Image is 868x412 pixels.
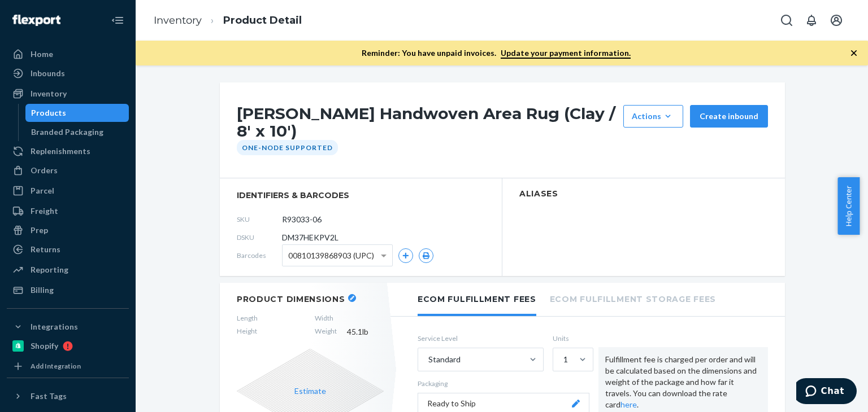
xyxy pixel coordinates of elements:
button: Open notifications [800,9,823,32]
a: Replenishments [7,142,129,160]
h1: [PERSON_NAME] Handwoven Area Rug (Clay / 8' x 10') [237,105,618,140]
li: Ecom Fulfillment Storage Fees [550,283,716,314]
a: Freight [7,202,129,220]
a: Returns [7,240,129,258]
div: Integrations [31,321,78,332]
a: Prep [7,221,129,239]
div: Actions [632,111,675,122]
button: Close Navigation [106,9,129,32]
button: Create inbound [690,105,768,128]
input: 1 [562,354,563,365]
ol: breadcrumbs [145,4,311,37]
a: Inbounds [7,64,129,82]
p: Reminder: You have unpaid invoices. [362,47,631,59]
div: Fast Tags [31,391,67,402]
a: Inventory [154,14,202,27]
button: Fast Tags [7,387,129,405]
button: Integrations [7,318,129,336]
span: Weight [315,326,337,338]
a: Products [25,104,129,122]
button: Estimate [294,385,326,397]
button: Open Search Box [775,9,798,32]
button: Open account menu [825,9,848,32]
a: Product Detail [223,14,302,27]
div: Replenishments [31,146,90,157]
img: Flexport logo [12,15,60,26]
a: Branded Packaging [25,123,129,141]
iframe: Opens a widget where you can chat to one of our agents [796,378,857,406]
a: here [620,400,637,409]
span: Width [315,313,337,323]
div: Inventory [31,88,67,99]
div: Add Integration [31,361,81,371]
a: Update your payment information. [501,48,631,59]
span: DSKU [237,233,282,242]
div: One-Node Supported [237,140,338,155]
div: Branded Packaging [31,126,103,138]
a: Add Integration [7,360,129,373]
div: Billing [31,284,54,296]
div: Reporting [31,264,68,275]
div: Freight [31,205,58,217]
li: Ecom Fulfillment Fees [418,283,536,316]
div: Shopify [31,340,58,352]
span: SKU [237,214,282,224]
div: Home [31,49,53,60]
span: 45.1 lb [347,326,384,338]
span: Barcodes [237,251,282,260]
input: Standard [427,354,428,365]
div: Returns [31,244,60,255]
span: 00810139868903 (UPC) [288,246,374,265]
div: Inbounds [31,68,65,79]
div: Prep [31,225,48,236]
span: identifiers & barcodes [237,190,485,201]
p: Packaging [418,379,589,388]
h2: Aliases [519,190,768,198]
div: Standard [428,354,461,365]
span: Height [237,326,258,338]
label: Service Level [418,334,544,343]
button: Actions [623,105,683,128]
div: Products [31,107,66,119]
a: Billing [7,281,129,299]
div: Orders [31,165,58,176]
a: Inventory [7,85,129,103]
a: Parcel [7,182,129,200]
label: Units [553,334,589,343]
a: Home [7,45,129,63]
h2: Product Dimensions [237,294,345,304]
span: DM37HEKPV2L [282,232,338,243]
div: Parcel [31,185,54,196]
span: Length [237,313,258,323]
div: 1 [563,354,568,365]
button: Help Center [837,177,860,235]
a: Shopify [7,337,129,355]
a: Reporting [7,261,129,279]
a: Orders [7,161,129,179]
